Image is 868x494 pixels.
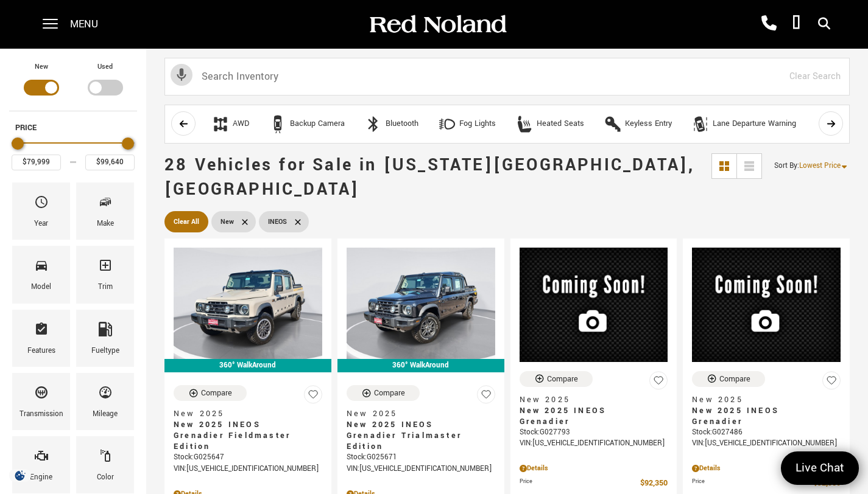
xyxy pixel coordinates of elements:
[76,246,134,303] div: TrimTrim
[34,255,49,280] span: Model
[640,477,668,490] span: $92,350
[520,394,668,427] a: New 2025New 2025 INEOS Grenadier
[12,137,24,150] div: Minimum Price
[164,153,694,201] span: 28 Vehicles for Sale in [US_STATE][GEOGRAPHIC_DATA], [GEOGRAPHIC_DATA]
[98,192,113,217] span: Make
[347,408,486,419] span: New 2025
[174,248,322,359] img: 2025 INEOS Grenadier Fieldmaster Edition
[174,419,313,452] span: New 2025 INEOS Grenadier Fieldmaster Edition
[799,161,841,171] span: Lowest Price
[649,371,668,395] button: Save Vehicle
[34,217,48,231] div: Year
[520,463,668,474] div: Pricing Details - New 2025 INEOS Grenadier With Navigation & 4WD
[34,445,49,471] span: Engine
[515,115,534,133] div: Heated Seats
[692,427,841,438] div: Stock : G027486
[692,477,841,490] a: Price $92,350
[31,280,51,294] div: Model
[386,119,418,130] div: Bluetooth
[692,371,765,387] button: Compare Vehicle
[171,111,196,136] button: scroll left
[19,408,63,421] div: Transmission
[358,111,425,137] button: BluetoothBluetooth
[520,477,641,490] span: Price
[692,248,841,362] img: 2025 INEOS Grenadier
[520,438,668,449] div: VIN: [US_VEHICLE_IDENTIFICATION_NUMBER]
[819,111,843,136] button: scroll right
[205,111,256,137] button: AWDAWD
[34,382,49,408] span: Transmission
[98,445,113,471] span: Color
[290,119,345,130] div: Backup Camera
[520,248,668,362] img: 2025 INEOS Grenadier
[15,122,131,133] h5: Price
[12,436,70,493] div: EngineEngine
[174,464,322,475] div: VIN: [US_VEHICLE_IDENTIFICATION_NUMBER]
[85,155,135,170] input: Maximum
[713,119,796,130] div: Lane Departure Warning
[520,427,668,438] div: Stock : G027793
[12,310,70,367] div: FeaturesFeatures
[98,319,113,344] span: Fueltype
[364,115,383,133] div: Bluetooth
[174,385,247,401] button: Compare Vehicle
[347,408,495,452] a: New 2025New 2025 INEOS Grenadier Trialmaster Edition
[459,119,496,130] div: Fog Lights
[537,119,584,130] div: Heated Seats
[367,14,507,35] img: Red Noland Auto Group
[547,374,578,384] div: Compare
[774,161,799,171] span: Sort By :
[262,111,351,137] button: Backup CameraBackup Camera
[98,280,113,294] div: Trim
[6,469,34,482] img: Opt-Out Icon
[174,408,322,452] a: New 2025New 2025 INEOS Grenadier Fieldmaster Edition
[337,359,504,372] div: 360° WalkAround
[520,394,659,405] span: New 2025
[347,452,495,463] div: Stock : G025671
[691,115,710,133] div: Lane Departure Warning
[347,248,495,359] img: 2025 INEOS Grenadier Trialmaster Edition
[477,385,495,409] button: Save Vehicle
[269,115,287,133] div: Backup Camera
[97,61,113,73] label: Used
[347,385,420,401] button: Compare Vehicle
[76,310,134,367] div: FueltypeFueltype
[692,394,841,427] a: New 2025New 2025 INEOS Grenadier
[211,115,230,133] div: AWD
[76,436,134,493] div: ColorColor
[431,111,503,137] button: Fog LightsFog Lights
[174,408,313,419] span: New 2025
[374,388,405,398] div: Compare
[27,344,55,358] div: Features
[347,464,495,475] div: VIN: [US_VEHICLE_IDENTIFICATION_NUMBER]
[122,137,134,150] div: Maximum Price
[692,394,831,405] span: New 2025
[625,119,672,130] div: Keyless Entry
[692,463,841,474] div: Pricing Details - New 2025 INEOS Grenadier With Navigation & 4WD
[268,214,287,229] span: INEOS
[781,451,859,485] a: Live Chat
[509,111,591,137] button: Heated SeatsHeated Seats
[164,58,850,96] input: Search Inventory
[76,183,134,240] div: MakeMake
[789,460,850,476] span: Live Chat
[520,477,668,490] a: Price $92,350
[347,419,486,452] span: New 2025 INEOS Grenadier Trialmaster Edition
[604,115,622,133] div: Keyless Entry
[12,133,135,170] div: Price
[174,214,199,229] span: Clear All
[692,477,813,490] span: Price
[685,111,803,137] button: Lane Departure WarningLane Departure Warning
[597,111,679,137] button: Keyless EntryKeyless Entry
[520,371,593,387] button: Compare Vehicle
[97,471,114,484] div: Color
[692,438,841,449] div: VIN: [US_VEHICLE_IDENTIFICATION_NUMBER]
[12,246,70,303] div: ModelModel
[76,373,134,430] div: MileageMileage
[201,388,232,398] div: Compare
[9,61,137,111] div: Filter by Vehicle Type
[719,374,750,384] div: Compare
[97,217,114,231] div: Make
[12,155,61,170] input: Minimum
[34,192,49,217] span: Year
